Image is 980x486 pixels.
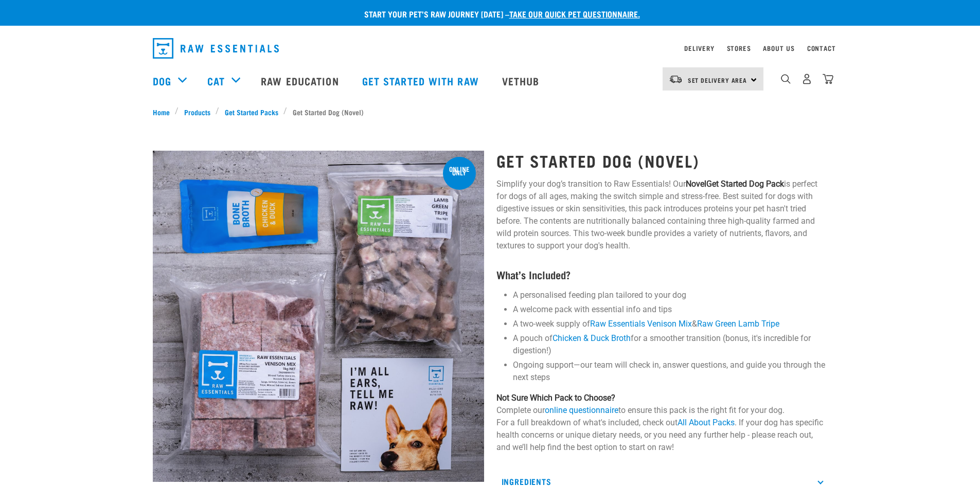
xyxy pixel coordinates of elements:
[590,319,692,329] a: Raw Essentials Venison Mix
[153,38,279,59] img: Raw Essentials Logo
[678,418,735,427] a: All About Packs
[153,106,828,117] nav: breadcrumbs
[513,303,828,316] li: A welcome pack with essential info and tips
[153,73,171,88] a: Dog
[496,393,615,403] strong: Not Sure Which Pack to Choose?
[145,34,836,63] nav: dropdown navigation
[352,60,492,101] a: Get started with Raw
[706,179,784,189] strong: Get Started Dog Pack
[496,392,828,454] p: Complete our to ensure this pack is the right fit for your dog. For a full breakdown of what's in...
[697,319,779,329] a: Raw Green Lamb Tripe
[801,74,812,84] img: user.png
[513,289,828,301] li: A personalised feeding plan tailored to your dog
[763,46,794,50] a: About Us
[153,151,484,482] img: NSP Dog Novel Update
[496,272,571,277] strong: What’s Included?
[513,332,828,357] li: A pouch of for a smoother transition (bonus, it's incredible for digestion!)
[686,179,706,189] strong: Novel
[179,106,216,117] a: Products
[727,46,751,50] a: Stores
[207,73,225,88] a: Cat
[513,359,828,384] li: Ongoing support—our team will check in, answer questions, and guide you through the next steps
[496,178,828,252] p: Simplify your dog’s transition to Raw Essentials! Our is perfect for dogs of all ages, making the...
[553,333,631,343] a: Chicken & Duck Broth
[807,46,836,50] a: Contact
[496,151,828,170] h1: Get Started Dog (Novel)
[684,46,714,50] a: Delivery
[823,74,833,84] img: home-icon@2x.png
[251,60,351,101] a: Raw Education
[513,318,828,330] li: A two-week supply of &
[153,106,175,117] a: Home
[669,75,683,84] img: van-moving.png
[219,106,283,117] a: Get Started Packs
[781,74,791,84] img: home-icon-1@2x.png
[509,11,640,16] a: take our quick pet questionnaire.
[545,405,618,415] a: online questionnaire
[688,78,747,82] span: Set Delivery Area
[492,60,553,101] a: Vethub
